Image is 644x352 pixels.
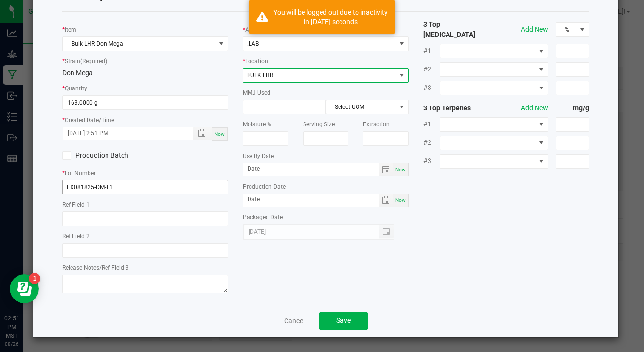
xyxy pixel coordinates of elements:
[284,316,304,326] a: Cancel
[423,19,489,40] strong: 3 Top [MEDICAL_DATA]
[243,88,270,97] label: MMJ Used
[247,72,273,79] span: BULK LHR
[29,273,40,284] iframe: Resource center unread badge
[273,7,388,27] div: You will be logged out due to inactivity in 1486 seconds
[247,40,259,47] span: .LAB
[62,200,89,209] label: Ref Field 1
[363,120,390,129] label: Extraction
[245,25,289,34] label: Area of New Pkg
[65,116,114,124] label: Created Date/Time
[63,127,183,140] input: Created Datetime
[440,62,548,77] span: NO DATA FOUND
[243,213,283,222] label: Packaged Date
[319,312,368,330] button: Save
[556,23,576,36] span: %
[423,83,440,93] span: #3
[65,57,107,66] label: Strain
[423,46,440,56] span: #1
[193,127,212,140] span: Toggle popup
[440,136,548,150] span: NO DATA FOUND
[215,131,225,137] span: Now
[556,103,589,113] strong: mg/g
[62,69,93,77] span: Don Mega
[395,197,406,203] span: Now
[440,81,548,95] span: NO DATA FOUND
[62,36,228,51] span: NO DATA FOUND
[423,119,440,129] span: #1
[423,138,440,148] span: #2
[243,152,274,160] label: Use By Date
[379,194,393,207] span: Toggle calendar
[326,100,396,114] span: Select UOM
[62,232,89,241] label: Ref Field 2
[243,120,271,129] label: Moisture %
[440,117,548,132] span: NO DATA FOUND
[336,317,351,324] span: Save
[423,156,440,166] span: #3
[243,163,379,175] input: Date
[243,182,286,191] label: Production Date
[63,37,215,51] span: Bulk LHR Don Mega
[10,274,39,303] iframe: Resource center
[62,264,129,272] label: Release Notes/Ref Field 3
[80,58,107,65] span: (Required)
[379,163,393,176] span: Toggle calendar
[423,103,489,113] strong: 3 Top Terpenes
[395,167,406,172] span: Now
[440,154,548,169] span: NO DATA FOUND
[440,44,548,58] span: NO DATA FOUND
[521,24,548,35] button: Add New
[245,57,268,66] label: Location
[303,120,335,129] label: Serving Size
[65,25,76,34] label: Item
[65,169,96,177] label: Lot Number
[423,64,440,74] span: #2
[65,84,87,93] label: Quantity
[62,150,138,160] label: Production Batch
[243,194,379,206] input: Date
[521,103,548,113] button: Add New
